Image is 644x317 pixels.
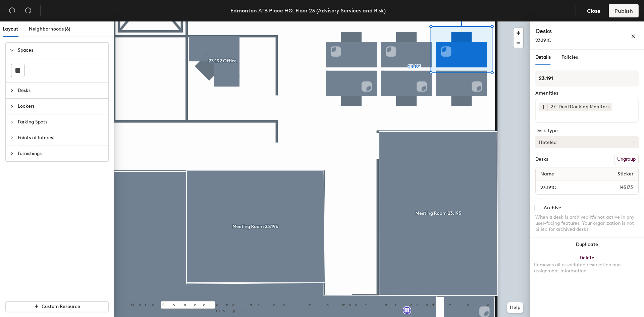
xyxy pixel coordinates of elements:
span: collapsed [10,89,14,93]
span: Sticker [614,168,637,180]
div: Removes all associated reservation and assignment information [534,262,640,274]
span: Desks [18,83,104,98]
span: collapsed [10,104,14,108]
span: Points of Interest [18,130,104,146]
span: Furnishings [18,146,104,161]
span: Parking Spots [18,114,104,130]
span: 145173 [603,184,637,191]
span: 23.191C [535,38,551,43]
span: Lockers [18,99,104,114]
button: Duplicate [530,238,644,251]
span: Layout [3,26,18,32]
div: 27" Dual Docking Monitors [547,103,612,111]
span: 1 [542,104,544,111]
button: Undo (⌘ + Z) [5,4,19,17]
button: Hoteled [535,136,639,148]
button: Close [581,4,606,17]
span: Name [537,168,557,180]
span: Custom Resource [42,304,80,309]
div: When a desk is archived it's not active in any user-facing features. Your organization is not bil... [535,214,639,232]
button: Help [507,302,523,313]
span: Neighborhoods (6) [29,26,70,32]
span: Details [535,54,551,60]
input: Unnamed desk [537,183,603,192]
span: collapsed [10,152,14,156]
button: Redo (⌘ + ⇧ + Z) [21,4,35,17]
div: Archive [544,205,561,211]
span: Policies [561,54,578,60]
div: Desk Type [535,128,639,134]
span: Close [587,8,600,14]
div: Desks [535,157,548,162]
span: close [631,34,636,39]
button: Publish [609,4,639,17]
div: Edmonton ATB Place HQ, Floor 23 (Advisory Services and Risk) [230,6,386,15]
div: Amenities [535,91,639,96]
span: undo [9,7,15,14]
span: expanded [10,48,14,52]
button: Ungroup [614,154,639,165]
span: collapsed [10,120,14,124]
span: Spaces [18,43,104,58]
span: collapsed [10,136,14,140]
h4: Desks [535,27,609,36]
button: 1 [539,103,547,111]
button: DeleteRemoves all associated reservation and assignment information [530,251,644,281]
button: Custom Resource [5,301,109,312]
